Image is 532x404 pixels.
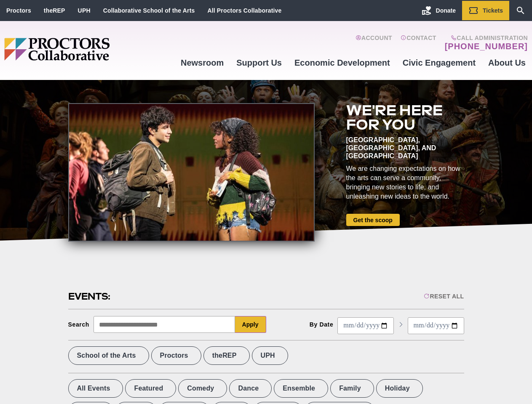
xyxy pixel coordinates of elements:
div: By Date [310,321,334,328]
a: Proctors [6,7,31,14]
div: [GEOGRAPHIC_DATA], [GEOGRAPHIC_DATA], and [GEOGRAPHIC_DATA] [346,136,464,160]
span: Tickets [483,7,503,14]
img: Proctors logo [4,38,174,61]
label: Ensemble [274,379,328,398]
a: Contact [401,35,436,51]
a: Donate [415,1,462,20]
label: UPH [252,346,288,365]
a: Search [509,1,532,20]
div: Search [68,321,90,328]
a: theREP [44,7,65,14]
a: Civic Engagement [396,51,482,74]
h2: We're here for you [346,103,464,132]
a: About Us [482,51,532,74]
div: We are changing expectations on how the arts can serve a community, bringing new stories to life,... [346,164,464,201]
a: All Proctors Collaborative [207,7,281,14]
a: Collaborative School of the Arts [103,7,195,14]
button: Apply [235,316,266,333]
a: Newsroom [174,51,230,74]
a: Get the scoop [346,214,400,226]
label: All Events [68,379,123,398]
h2: Events: [68,290,112,303]
label: Comedy [178,379,227,398]
label: Holiday [376,379,423,398]
span: Call Administration [442,35,528,41]
a: [PHONE_NUMBER] [445,41,528,51]
label: Dance [229,379,272,398]
a: Support Us [230,51,288,74]
label: School of the Arts [68,346,149,365]
a: Economic Development [288,51,396,74]
label: theREP [203,346,250,365]
div: Reset All [424,293,464,300]
a: Account [356,35,392,51]
a: Tickets [462,1,509,20]
a: UPH [78,7,91,14]
span: Donate [436,7,456,14]
label: Family [330,379,374,398]
label: Featured [125,379,176,398]
label: Proctors [151,346,201,365]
